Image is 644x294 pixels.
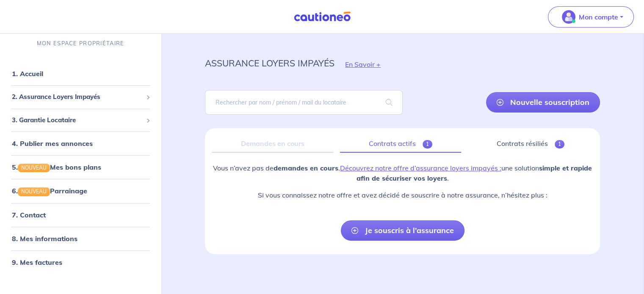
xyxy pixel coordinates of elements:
[274,164,338,172] strong: demandes en cours
[205,90,402,115] input: Rechercher par nom / prénom / mail du locataire
[3,159,158,176] div: 5.NOUVEAUMes bons plans
[37,40,124,48] p: MON ESPACE PROPRIÉTAIRE
[468,135,593,153] a: Contrats résiliés1
[3,66,158,82] div: 1. Accueil
[340,135,461,153] a: Contrats actifs1
[12,115,143,125] span: 3. Garantie Locataire
[12,163,101,172] a: 5.NOUVEAUMes bons plans
[562,10,575,24] img: illu_account_valid_menu.svg
[12,140,93,148] a: 4. Publier mes annonces
[3,135,158,152] div: 4. Publier mes annonces
[423,140,432,148] span: 1
[12,211,46,219] a: 7. Contact
[340,164,501,172] a: Découvrez notre offre d’assurance loyers impayés :
[290,11,354,22] img: Cautioneo
[3,254,158,271] div: 9. Mes factures
[212,190,593,200] p: Si vous connaissez notre offre et avez décidé de souscrire à notre assurance, n’hésitez plus :
[341,220,464,241] a: Je souscris à l’assurance
[12,93,143,102] span: 2. Assurance Loyers Impayés
[3,183,158,200] div: 6.NOUVEAUParrainage
[205,55,334,71] p: assurance loyers impayés
[555,140,564,148] span: 1
[12,187,87,195] a: 6.NOUVEAUParrainage
[12,258,62,267] a: 9. Mes factures
[486,92,600,113] a: Nouvelle souscription
[12,234,77,243] a: 8. Mes informations
[376,91,403,114] span: search
[12,70,43,78] a: 1. Accueil
[3,206,158,223] div: 7. Contact
[3,89,158,106] div: 2. Assurance Loyers Impayés
[212,163,593,183] p: Vous n’avez pas de . une solution .
[579,12,618,22] p: Mon compte
[334,52,391,77] button: En Savoir +
[3,112,158,129] div: 3. Garantie Locataire
[548,6,634,27] button: illu_account_valid_menu.svgMon compte
[3,230,158,247] div: 8. Mes informations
